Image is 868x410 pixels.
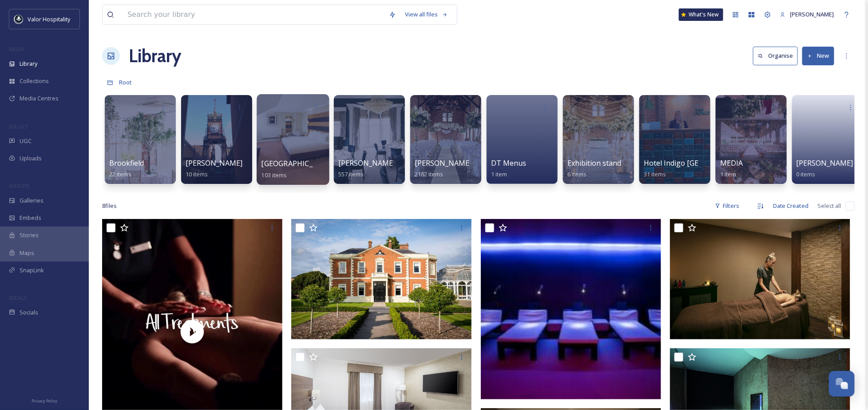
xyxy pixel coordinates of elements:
img: Hot stone therapy.jpg [670,219,850,339]
span: 1 item [720,170,736,178]
span: WIDGETS [9,183,29,189]
div: Date Created [769,197,813,215]
span: [PERSON_NAME] [790,10,834,18]
a: [GEOGRAPHIC_DATA][PERSON_NAME]103 items [262,159,392,179]
span: UGC [20,137,32,145]
span: Collections [20,77,49,85]
a: [PERSON_NAME] Weddings2162 items [415,159,506,178]
span: Galleries [20,196,44,205]
span: Valor Hospitality [28,15,70,23]
span: Media Centres [20,94,59,103]
span: MEDIA [9,46,24,52]
span: 0 items [797,170,816,178]
span: 22 items [109,170,131,178]
span: Library [20,60,37,68]
a: View all files [400,6,452,23]
div: Filters [710,197,744,215]
img: Twilight image 1.png [481,219,661,399]
span: 6 items [567,170,587,178]
a: MEDIA1 item [720,159,743,178]
button: Open Chat [829,371,855,397]
span: COLLECT [9,123,28,130]
a: [PERSON_NAME]10 items [186,159,242,178]
a: Hotel Indigo [GEOGRAPHIC_DATA]31 items [644,159,758,178]
span: Maps [20,249,34,257]
button: Organise [753,47,798,65]
span: MEDIA [720,158,743,168]
span: Root [119,78,132,86]
span: Select all [818,202,841,210]
img: DT Hero image.jpeg [291,219,472,339]
span: Exhibition stand [567,158,621,168]
img: images [14,15,23,24]
a: Library [129,43,181,69]
a: What's New [679,8,723,21]
span: 103 items [262,171,287,179]
span: Stories [20,231,39,239]
span: Uploads [20,154,42,163]
span: 8 file s [102,202,117,210]
span: Socials [20,308,38,317]
span: DT Menus [491,158,526,168]
span: [PERSON_NAME] ALL [338,158,409,168]
a: [PERSON_NAME] ALL557 items [338,159,409,178]
span: [PERSON_NAME] Weddings [415,158,506,168]
a: Privacy Policy [32,395,57,406]
span: [GEOGRAPHIC_DATA][PERSON_NAME] [262,159,392,168]
button: New [802,47,834,65]
span: 557 items [338,170,364,178]
span: [PERSON_NAME] [797,158,853,168]
span: 10 items [186,170,208,178]
a: Brookfield22 items [109,159,144,178]
span: SnapLink [20,266,44,275]
a: [PERSON_NAME]0 items [797,159,853,178]
span: Privacy Policy [32,398,57,404]
span: [PERSON_NAME] [186,158,242,168]
span: Brookfield [109,158,144,168]
a: DT Menus1 item [491,159,526,178]
span: Embeds [20,214,41,222]
input: Search your library [123,5,384,24]
span: Hotel Indigo [GEOGRAPHIC_DATA] [644,158,758,168]
span: 1 item [491,170,507,178]
span: SOCIALS [9,295,27,301]
a: Root [119,77,132,88]
span: 31 items [644,170,666,178]
a: [PERSON_NAME] [776,6,839,23]
a: Exhibition stand6 items [567,159,621,178]
span: 2162 items [415,170,443,178]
